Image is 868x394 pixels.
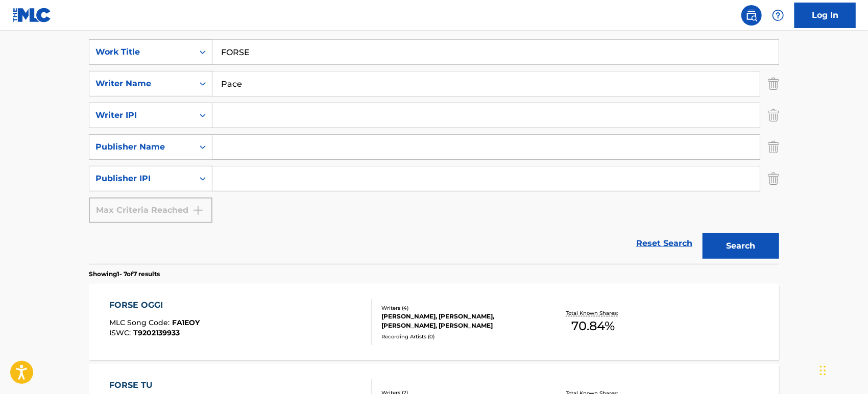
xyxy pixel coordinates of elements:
[381,304,536,312] div: Writers ( 4 )
[89,39,779,264] form: Search Form
[571,317,615,335] span: 70.84 %
[631,232,697,255] a: Reset Search
[768,134,779,160] img: Delete Criterion
[381,333,536,340] div: Recording Artists ( 0 )
[817,345,868,394] iframe: Chat Widget
[768,166,779,191] img: Delete Criterion
[173,318,200,327] span: FA1EOY
[89,269,160,279] p: Showing 1 - 7 of 7 results
[134,328,180,337] span: T9202139933
[794,3,856,28] a: Log In
[95,78,187,90] div: Writer Name
[12,8,52,22] img: MLC Logo
[772,9,784,21] img: help
[745,9,758,21] img: search
[768,103,779,128] img: Delete Criterion
[110,318,173,327] span: MLC Song Code :
[820,355,826,386] div: Drag
[89,284,779,360] a: FORSE OGGIMLC Song Code:FA1EOYISWC:T9202139933Writers (4)[PERSON_NAME], [PERSON_NAME], [PERSON_NA...
[381,312,536,330] div: [PERSON_NAME], [PERSON_NAME], [PERSON_NAME], [PERSON_NAME]
[95,173,187,185] div: Publisher IPI
[566,309,620,317] p: Total Known Shares:
[110,328,134,337] span: ISWC :
[741,5,762,26] a: Public Search
[768,5,788,26] div: Help
[768,71,779,96] img: Delete Criterion
[703,233,779,259] button: Search
[110,299,200,311] div: FORSE OGGI
[95,141,187,153] div: Publisher Name
[110,379,202,391] div: FORSE TU
[95,46,187,58] div: Work Title
[95,109,187,121] div: Writer IPI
